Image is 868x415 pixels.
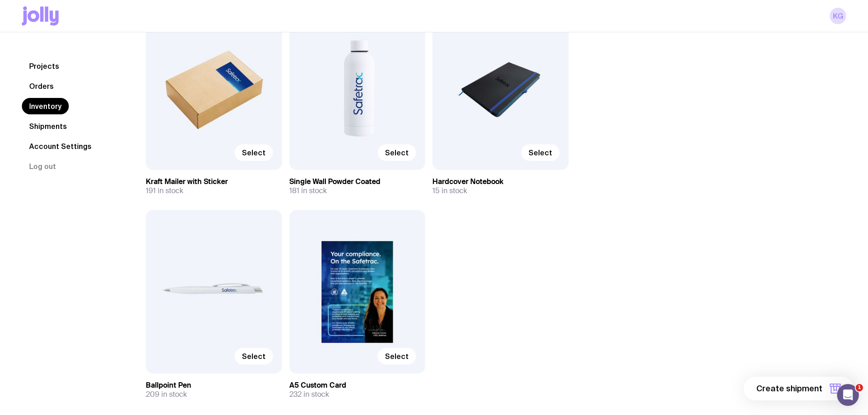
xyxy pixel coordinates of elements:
span: 191 in stock [146,186,183,195]
h3: Hardcover Notebook [432,177,569,186]
span: Select [385,148,409,157]
span: 232 in stock [289,390,329,399]
span: 15 in stock [432,186,467,195]
button: Log out [22,158,63,174]
a: Shipments [22,118,74,134]
a: Orders [22,78,61,94]
a: Inventory [22,98,69,114]
h3: Single Wall Powder Coated [289,177,426,186]
a: KG [830,8,846,24]
a: Projects [22,58,67,74]
a: Account Settings [22,138,99,154]
span: 1 [856,384,863,391]
h3: Kraft Mailer with Sticker [146,177,282,186]
span: Select [242,148,266,157]
span: Select [242,352,266,361]
span: 181 in stock [289,186,327,195]
h3: A5 Custom Card [289,381,426,390]
h3: Ballpoint Pen [146,381,282,390]
span: 209 in stock [146,390,187,399]
button: Create shipment [744,377,853,400]
span: Create shipment [756,383,822,394]
span: Select [385,352,409,361]
iframe: Intercom live chat [837,384,859,406]
span: Select [529,148,552,157]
